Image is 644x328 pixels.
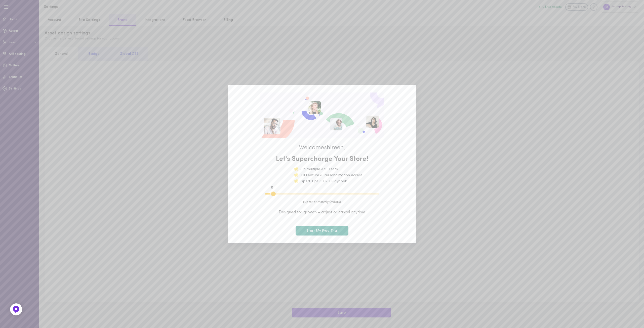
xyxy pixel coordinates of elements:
[294,168,363,171] div: 🌟 Run multiple A/B Tests
[12,306,20,313] img: Feedback Button
[235,200,409,204] span: (Up to NaN Monthly Orders)
[235,210,409,215] span: Designed for growth – adjust or cancel anytime
[294,174,363,177] div: 🌟 Full Feature & Personalization Access
[235,155,409,164] span: Let's Supercharge Your Store!
[235,145,409,151] span: Welcome shireen ,
[294,180,363,183] div: 🌟 Expert Tips & CRO Playbook
[271,185,273,191] span: $
[296,226,348,236] button: Start My Free Trial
